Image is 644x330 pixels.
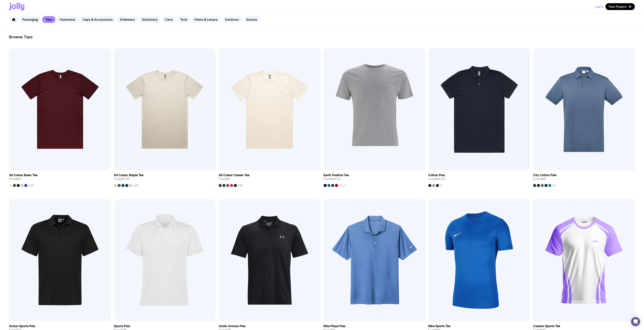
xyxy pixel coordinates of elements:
[219,173,249,177] h3: AS Colour Classic Tee
[9,173,37,177] h3: AS Colour Basic Tee
[121,177,130,181] span: $17.50
[162,16,176,23] a: Carry
[114,324,130,328] h3: Sports Polo
[324,170,425,187] a: Earth Positive TeeFrom$24.50+7
[9,324,35,328] h3: Action Sports Polo
[219,324,246,328] h3: Under Armour Polo
[436,177,446,181] span: $26.50
[324,173,349,177] h3: Earth Positive Tee
[9,177,21,181] span: From
[226,177,230,181] span: $21
[16,177,21,181] span: $14
[42,16,55,23] a: Tops
[331,177,341,181] span: $24.50
[609,5,627,9] span: Your Project
[80,16,116,23] a: Caps & Accessories
[191,16,221,23] a: Home & Leisure
[631,317,640,326] div: Open Intercom Messenger
[57,16,78,23] a: Outerwear
[540,177,546,181] span: $38
[552,184,555,187] span: +1
[114,170,216,187] a: AS Colour Staple TeeFrom$17.50+30
[595,3,604,10] button: Log In
[9,170,111,187] a: AS Colour Basic TeeFrom$14+24
[9,35,635,39] h2: Browse Tops
[222,16,242,23] a: Outdoors
[324,177,341,181] span: From
[139,16,161,23] a: Stationery
[19,16,41,23] a: Packaging
[177,16,190,23] a: Tech
[343,184,346,187] span: +7
[114,173,143,177] h3: AS Colour Staple Tee
[133,184,138,187] span: +30
[114,177,130,181] span: From
[605,3,635,10] button: Your Project
[219,170,320,187] a: AS Colour Classic TeeFrom$21+55
[428,177,446,181] span: From
[117,16,138,23] a: Drinkware
[238,184,243,187] span: +55
[428,324,451,328] h3: Nike Sports Tee
[428,173,445,177] h3: Cotton Polo
[324,324,346,328] h3: Nike Pique Polo
[428,170,530,187] a: Cotton PoloFrom$26.50
[533,324,560,328] h3: Custom Sports Tee
[243,16,260,23] a: Snacks
[28,184,34,187] span: +24
[533,177,546,181] span: From
[533,170,635,187] a: City Cotton PoloFrom$38+1
[219,177,230,181] span: From
[533,173,557,177] h3: City Cotton Polo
